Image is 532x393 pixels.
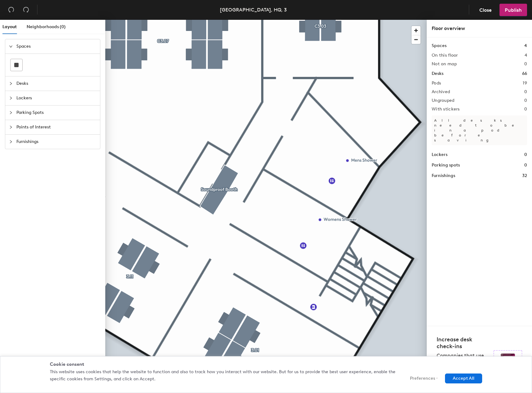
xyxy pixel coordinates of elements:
[479,7,492,13] span: Close
[432,42,447,49] h1: Spaces
[445,374,482,383] button: Accept All
[9,140,13,144] span: collapsed
[16,106,96,120] span: Parking Spots
[9,96,13,100] span: collapsed
[523,81,527,86] h2: 19
[16,76,96,91] span: Desks
[432,62,457,67] h2: Not on map
[8,6,14,13] span: undo
[16,135,96,149] span: Furnishings
[432,25,527,32] div: Floor overview
[16,39,96,54] span: Spaces
[16,120,96,134] span: Points of Interest
[432,172,455,179] h1: Furnishings
[20,4,32,16] button: Redo (⌘ + ⇧ + Z)
[524,107,527,112] h2: 0
[9,82,13,85] span: collapsed
[432,70,443,77] h1: Desks
[437,336,490,350] h4: Increase desk check-ins
[474,4,497,16] button: Close
[524,42,527,49] h1: 4
[432,151,447,158] h1: Lockers
[494,350,522,371] img: Sticker logo
[220,6,287,14] div: [GEOGRAPHIC_DATA], HQ, 3
[525,53,527,58] h2: 4
[524,151,527,158] h1: 0
[9,45,13,48] span: expanded
[437,352,490,379] p: Companies that use desk stickers have up to 25% more check-ins.
[432,162,460,169] h1: Parking spots
[505,7,522,13] span: Publish
[432,115,527,145] p: All desks need to be in a pod before saving
[522,70,527,77] h1: 66
[524,98,527,103] h2: 0
[499,4,527,16] button: Publish
[524,62,527,67] h2: 0
[402,374,440,383] button: Preferences
[432,89,450,94] h2: Archived
[522,172,527,179] h1: 32
[27,24,66,29] span: Neighborhoods (0)
[524,162,527,169] h1: 0
[5,4,17,16] button: Undo (⌘ + Z)
[432,98,455,103] h2: Ungrouped
[9,125,13,129] span: collapsed
[432,53,458,58] h2: On this floor
[2,24,17,29] span: Layout
[50,361,482,368] div: Cookie consent
[50,369,396,382] p: This website uses cookies that help the website to function and also to track how you interact wi...
[432,81,441,86] h2: Pods
[432,107,460,112] h2: With stickers
[9,111,13,114] span: collapsed
[524,89,527,94] h2: 0
[16,91,96,105] span: Lockers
